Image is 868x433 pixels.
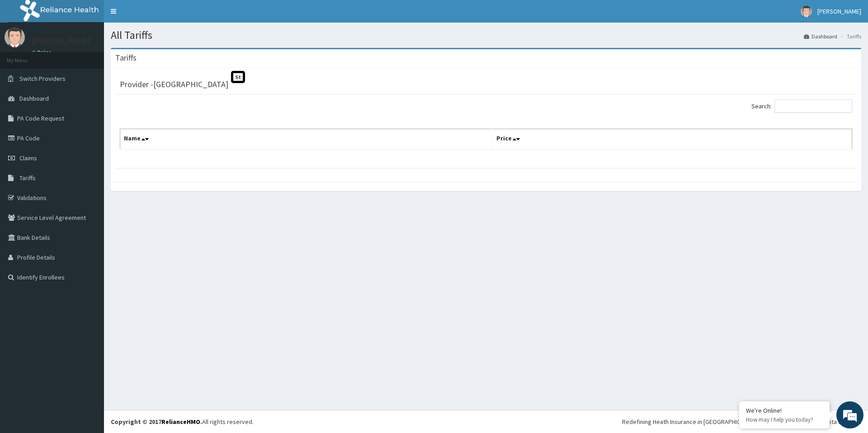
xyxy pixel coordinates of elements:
p: [PERSON_NAME] [32,37,91,45]
span: Claims [19,154,37,162]
label: Search: [751,99,852,113]
span: Switch Providers [19,74,66,83]
a: RelianceHMO [161,418,200,426]
div: Redefining Heath Insurance in [GEOGRAPHIC_DATA] using Telemedicine and Data Science! [622,417,861,426]
h1: All Tariffs [111,29,861,41]
strong: Copyright © 2017 . [111,418,202,426]
input: Search: [774,99,852,113]
p: How may I help you today? [746,416,823,424]
a: Dashboard [804,33,837,40]
span: [PERSON_NAME] [817,7,861,15]
h3: Provider - [GEOGRAPHIC_DATA] [120,80,228,88]
img: User Image [801,6,812,17]
span: Dashboard [19,94,49,102]
h3: Tariffs [115,54,137,62]
th: Name [120,129,493,150]
span: St [231,71,245,83]
div: We're Online! [746,406,823,414]
img: User Image [5,27,25,47]
span: Tariffs [19,174,36,182]
a: Online [32,49,53,56]
footer: All rights reserved. [104,410,868,433]
th: Price [493,129,852,150]
li: Tariffs [838,33,861,40]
